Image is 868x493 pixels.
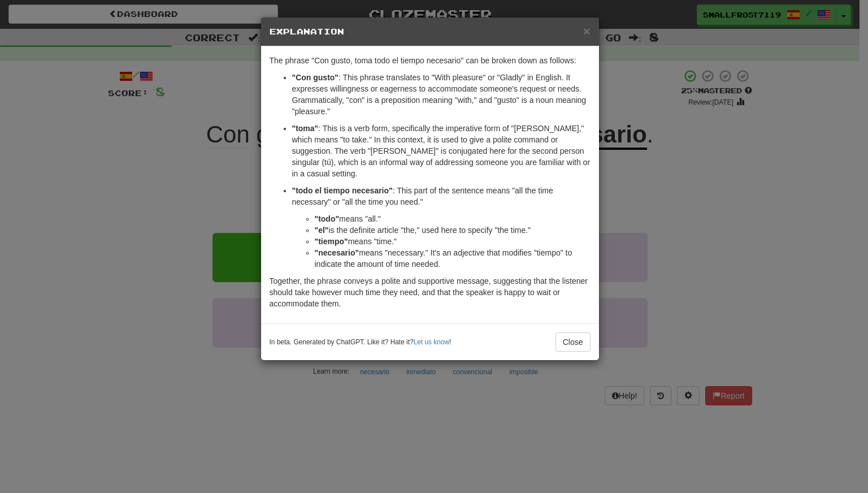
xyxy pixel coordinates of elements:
strong: "el" [315,226,329,235]
li: means "necessary." It's an adjective that modifies "tiempo" to indicate the amount of time needed. [315,247,591,270]
small: In beta. Generated by ChatGPT. Like it? Hate it? ! [270,338,452,347]
strong: "necesario" [315,248,359,257]
p: : This phrase translates to "With pleasure" or "Gladly" in English. It expresses willingness or e... [292,72,591,117]
p: The phrase "Con gusto, toma todo el tiempo necesario" can be broken down as follows: [270,55,591,66]
li: means "time." [315,236,591,247]
li: means "all." [315,213,591,224]
strong: "toma" [292,124,319,133]
span: × [583,24,590,37]
p: Together, the phrase conveys a polite and supportive message, suggesting that the listener should... [270,275,591,309]
strong: "Con gusto" [292,73,338,82]
strong: "tiempo" [315,237,348,246]
p: : This part of the sentence means "all the time necessary" or "all the time you need." [292,185,591,207]
strong: "todo el tiempo necesario" [292,186,393,195]
p: : This is a verb form, specifically the imperative form of "[PERSON_NAME]," which means "to take.... [292,123,591,179]
strong: "todo" [315,214,340,223]
button: Close [555,332,591,352]
h5: Explanation [270,26,591,37]
a: Let us know [414,338,449,346]
li: is the definite article "the," used here to specify "the time." [315,224,591,236]
button: Close [583,25,590,37]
